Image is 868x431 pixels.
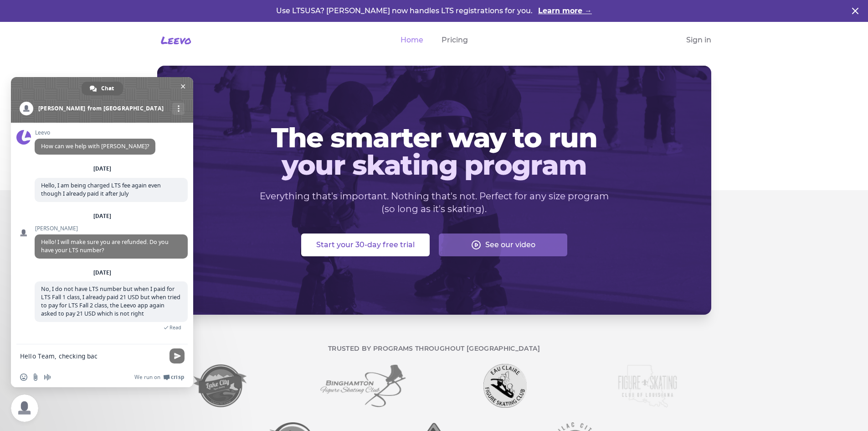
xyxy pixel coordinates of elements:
span: Close chat [178,82,188,91]
div: [DATE] [93,166,111,171]
span: [PERSON_NAME] [35,225,188,232]
button: See our video [439,234,567,256]
span: Use LTSUSA? [PERSON_NAME] now handles LTS registrations for you. [276,6,534,15]
span: Leevo [35,130,155,136]
span: Hello! I will make sure you are refunded. Do you have your LTS number? [41,238,169,254]
a: Chat [82,82,123,95]
button: Start your 30-day free trial [301,234,430,256]
p: Everything that's important. Nothing that's not. Perfect for any size program (so long as it's sk... [259,190,609,215]
span: Send a file [32,374,39,381]
span: → [585,6,592,15]
span: How can we help with [PERSON_NAME]? [41,142,149,150]
img: FSC of LA [617,364,678,408]
div: [DATE] [93,213,111,219]
textarea: Compose your message... [20,344,166,367]
span: We run on [134,374,160,381]
span: Crisp [171,374,184,381]
a: Pricing [442,35,468,46]
a: We run onCrisp [134,374,184,381]
a: Learn more [538,5,592,16]
span: your skating program [172,151,697,179]
a: Home [401,35,423,46]
span: Read [169,324,181,331]
div: [DATE] [93,270,111,275]
img: Lake City [194,364,248,408]
span: Send [169,348,185,363]
a: Leevo [157,33,191,47]
span: The smarter way to run [172,124,697,151]
a: Sign in [686,35,711,46]
p: Trusted by programs throughout [GEOGRAPHIC_DATA] [157,344,711,353]
span: Insert an emoji [20,374,27,381]
span: Hello, I am being charged LTS fee again even though I already paid it after July [41,182,161,197]
span: No, I do not have LTS number but when I paid for LTS Fall 1 class, I already paid 21 USD but when... [41,285,180,317]
img: Binghamton FSC [319,364,406,408]
a: Close chat [11,395,38,422]
span: See our video [485,239,535,250]
img: Eau Claire FSC [483,364,527,408]
span: Chat [101,82,114,95]
span: Audio message [44,374,51,381]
